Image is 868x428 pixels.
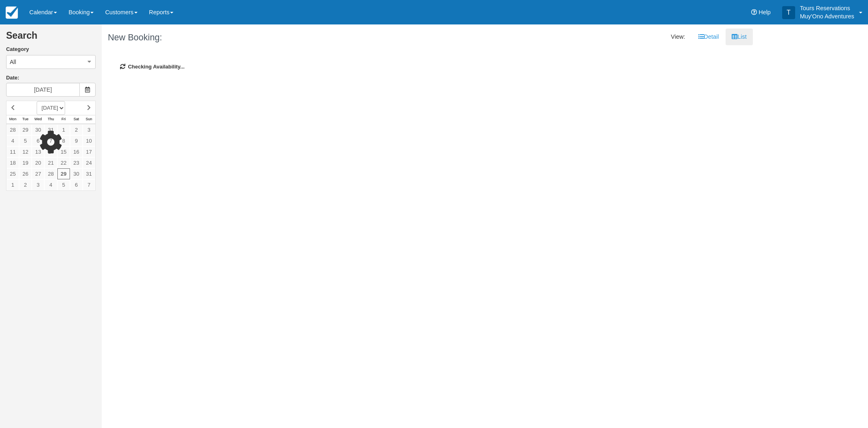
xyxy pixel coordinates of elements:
[108,51,747,83] div: Checking Availability...
[782,6,795,19] div: T
[800,12,854,20] p: Muy'Ono Adventures
[6,31,96,46] h2: Search
[751,9,757,15] i: Help
[6,74,96,82] label: Date:
[759,9,771,15] span: Help
[726,29,752,45] a: List
[692,29,725,45] a: Detail
[6,55,96,69] button: All
[800,4,854,12] p: Tours Reservations
[665,29,691,45] li: View:
[108,33,421,42] h1: New Booking:
[10,58,16,66] span: All
[57,168,70,179] a: 29
[6,46,96,53] label: Category
[6,7,18,19] img: checkfront-main-nav-mini-logo.png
